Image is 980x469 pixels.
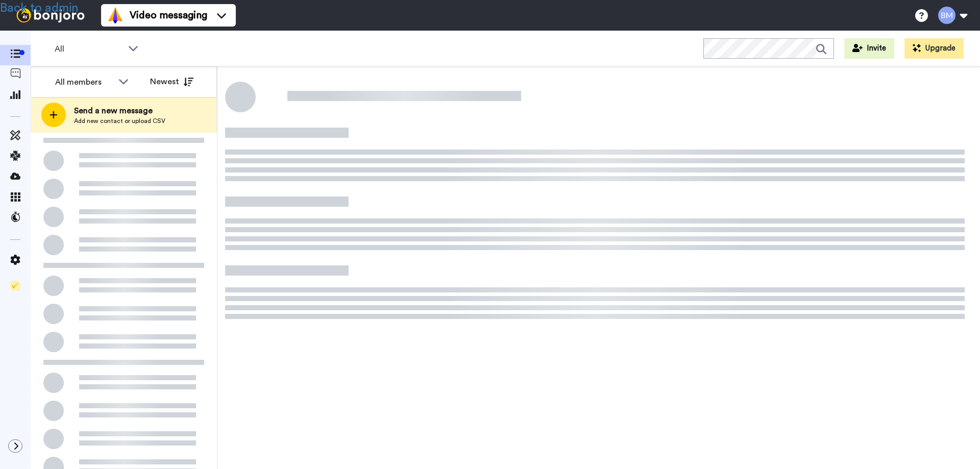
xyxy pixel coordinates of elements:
[10,281,20,291] img: Checklist.svg
[107,7,124,23] img: vm-color.svg
[74,117,165,125] span: Add new contact or upload CSV
[55,43,123,55] span: All
[142,71,201,92] button: Newest
[55,76,113,88] div: All members
[904,38,964,59] button: Upgrade
[74,105,165,117] span: Send a new message
[130,8,207,22] span: Video messaging
[844,38,894,59] button: Invite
